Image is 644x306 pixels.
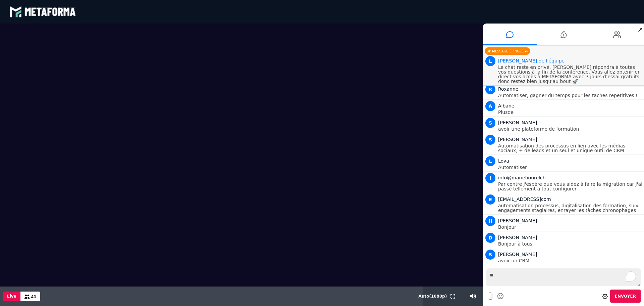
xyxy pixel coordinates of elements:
[498,218,537,223] span: [PERSON_NAME]
[485,135,495,145] span: S
[498,225,642,229] p: Bonjour
[485,216,495,226] span: H
[498,203,642,213] p: automatisation processus, digitalisation des formation, suivi engagements stagiaires, enrayer les...
[417,287,448,306] button: Auto(1080p)
[498,110,642,115] p: Plusde
[498,235,537,240] span: [PERSON_NAME]
[615,294,636,299] span: Envoyer
[636,24,644,36] span: ↗
[485,156,495,166] span: L
[485,47,530,55] div: Message épinglé
[498,58,565,63] span: Animateur
[31,295,36,299] span: 40
[498,143,642,153] p: Automatisation des processus en lien avec les médias sociaux, + de leads et un seul et unique out...
[498,258,642,263] p: avoir un CRM
[485,84,495,94] span: R
[485,118,495,128] span: S
[498,252,537,257] span: [PERSON_NAME]
[610,290,641,303] button: Envoyer
[498,103,514,108] span: Albane
[486,268,641,286] textarea: To enrich screen reader interactions, please activate Accessibility in Grammarly extension settings
[498,175,546,180] span: info@mariebourelch
[485,173,495,183] span: i
[498,196,551,202] span: [EMAIL_ADDRESS]com
[485,250,495,260] span: S
[498,86,518,92] span: Roxanne
[498,93,642,98] p: Automatiser, gagner du temps pour les taches repetitives !
[498,158,509,164] span: Lova
[485,101,495,111] span: A
[485,56,495,66] span: L
[485,194,495,205] span: E
[498,127,642,131] p: avoir une plateforme de formation
[498,137,537,142] span: [PERSON_NAME]
[498,120,537,125] span: [PERSON_NAME]
[419,294,447,299] span: Auto ( 1080 p)
[498,65,642,84] p: Le chat reste en privé. [PERSON_NAME] répondra à toutes vos questions à la fin de la conférence. ...
[3,292,20,301] button: Live
[485,233,495,243] span: D
[498,165,642,170] p: Automatiser
[498,242,642,246] p: Bonjour à tous
[498,182,642,191] p: Par contre j'espère que vous aidez à faire la migration car j'ai passé tellement à tout configurer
